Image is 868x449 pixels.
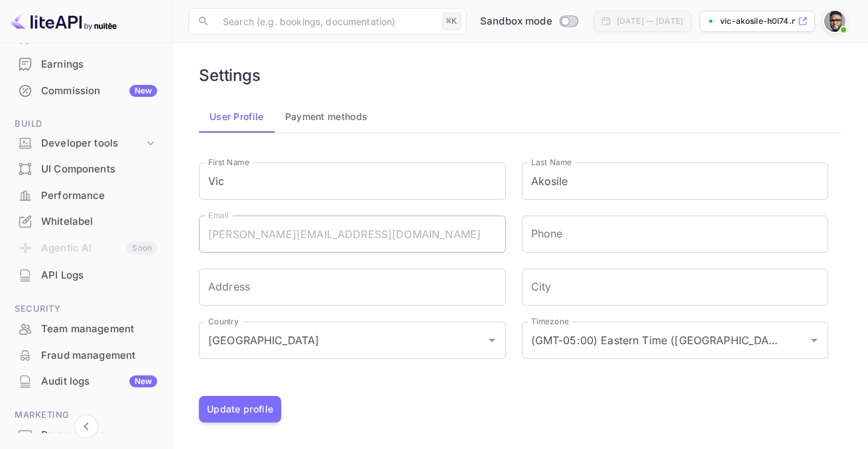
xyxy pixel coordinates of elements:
div: Developer tools [41,136,144,151]
input: City [522,269,829,306]
div: UI Components [8,157,164,182]
div: API Logs [41,268,157,283]
div: [DATE] — [DATE] [617,15,683,27]
a: Audit logsNew [8,369,164,393]
input: Search (e.g. bookings, documentation) [215,8,436,34]
div: account-settings tabs [199,101,841,133]
a: Fraud management [8,343,164,367]
label: Timezone [531,316,568,327]
span: Marketing [8,408,164,422]
label: Email [208,210,229,221]
label: First Name [208,157,249,168]
div: Fraud management [8,343,164,369]
div: Earnings [8,52,164,78]
div: Audit logs [41,374,157,389]
h6: Settings [199,66,261,85]
div: Promo codes [41,428,157,443]
a: Whitelabel [8,209,164,233]
label: Country [208,316,239,327]
a: Team management [8,316,164,341]
img: LiteAPI logo [11,11,117,32]
div: Earnings [41,57,157,72]
div: Whitelabel [8,209,164,235]
button: Collapse navigation [74,415,98,438]
div: Switch to Production mode [475,14,583,29]
input: phone [522,216,829,253]
div: Developer tools [8,132,164,155]
span: Build [8,117,164,131]
label: Last Name [531,157,572,168]
button: Payment methods [275,101,379,133]
button: Open [483,331,501,350]
a: Performance [8,183,164,208]
a: UI Components [8,157,164,181]
div: New [129,85,157,97]
input: Email [199,216,506,253]
div: Team management [8,316,164,342]
div: CommissionNew [8,78,164,104]
input: First Name [199,162,506,200]
div: Performance [8,183,164,209]
div: Whitelabel [41,214,157,229]
div: UI Components [41,162,157,177]
div: API Logs [8,263,164,289]
a: API Logs [8,263,164,287]
a: Promo codes [8,422,164,447]
div: Team management [41,322,157,337]
button: User Profile [199,101,275,133]
a: Earnings [8,52,164,76]
div: Fraud management [41,348,157,363]
div: Commission [41,84,157,99]
input: Address [199,269,506,306]
input: Country [205,328,463,353]
div: New [129,375,157,387]
p: vic-akosile-h0l74.nuit... [720,15,795,27]
input: Last Name [522,162,829,200]
span: Security [8,302,164,316]
img: Vic Akosile [824,11,845,32]
a: CommissionNew [8,78,164,103]
div: Audit logsNew [8,369,164,395]
button: Update profile [199,396,281,422]
button: Open [805,331,824,350]
a: Customers [8,26,164,50]
span: Sandbox mode [480,14,552,29]
div: Performance [41,188,157,204]
div: ⌘K [442,13,462,30]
